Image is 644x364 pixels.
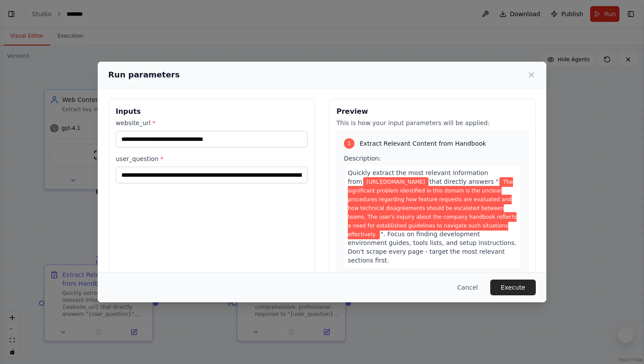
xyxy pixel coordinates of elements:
[429,178,499,185] span: that directly answers "
[450,280,485,295] button: Cancel
[348,177,517,239] span: Variable: user_question
[490,280,536,295] button: Execute
[336,106,528,117] h3: Preview
[116,154,308,163] label: user_question
[344,138,354,149] div: 1
[360,139,486,148] span: Extract Relevant Content from Handbook
[116,106,308,117] h3: Inputs
[363,177,428,187] span: Variable: website_url
[336,119,528,127] p: This is how your input parameters will be applied:
[348,231,517,264] span: ". Focus on finding development environment guides, tools lists, and setup instructions. Don't sc...
[344,155,381,162] span: Description:
[348,169,488,185] span: Quickly extract the most relevant information from
[116,119,308,127] label: website_url
[108,69,180,81] h2: Run parameters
